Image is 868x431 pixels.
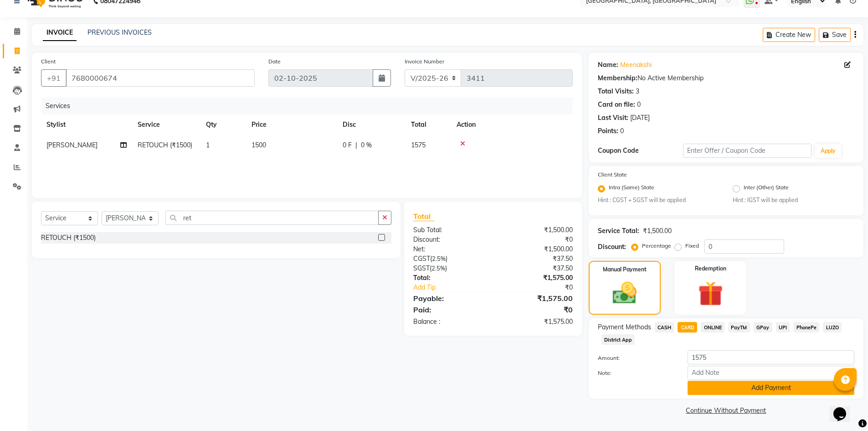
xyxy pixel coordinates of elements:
div: ₹37.50 [493,254,580,264]
span: CASH [655,322,674,332]
div: Discount: [406,235,493,244]
label: Percentage [642,242,671,250]
span: 0 % [361,140,372,150]
span: GPay [754,322,772,332]
button: Add Payment [688,381,854,395]
th: Action [451,114,573,135]
button: Create New [763,28,815,42]
div: Service Total: [598,226,639,236]
label: Manual Payment [603,265,647,274]
span: 2.5% [432,255,446,262]
label: Client State [598,171,627,179]
div: Points: [598,126,618,136]
div: ( ) [406,264,493,273]
span: UPI [776,322,790,332]
a: Continue Without Payment [591,406,862,415]
th: Total [406,114,451,135]
th: Stylist [41,114,132,135]
span: LUZO [823,322,842,332]
a: Add Tip [406,283,507,292]
span: CGST [413,254,430,263]
div: Coupon Code [598,146,683,156]
div: Last Visit: [598,113,628,123]
div: Total: [406,273,493,283]
input: Add Note [688,366,854,380]
span: ONLINE [701,322,724,332]
a: INVOICE [43,25,77,41]
label: Inter (Other) State [744,183,789,194]
th: Qty [200,114,246,135]
div: Paid: [406,304,493,315]
button: Apply [815,144,841,158]
th: Service [132,114,200,135]
input: Search or Scan [165,211,379,225]
label: Amount: [591,354,681,362]
div: RETOUCH (₹1500) [41,233,96,243]
div: ₹37.50 [493,264,580,273]
span: CARD [678,322,697,332]
a: PREVIOUS INVOICES [87,28,152,36]
div: 0 [620,126,624,136]
div: Sub Total: [406,225,493,235]
th: Price [246,114,337,135]
div: Balance : [406,317,493,327]
button: +91 [41,69,67,87]
div: ₹1,575.00 [493,293,580,304]
span: RETOUCH (₹1500) [138,141,192,149]
div: Membership: [598,73,637,83]
span: District App [601,334,635,345]
div: Payable: [406,293,493,304]
label: Invoice Number [405,57,444,66]
div: 3 [636,87,639,96]
div: Total Visits: [598,87,634,96]
label: Intra (Same) State [609,183,654,194]
span: PhonePe [793,322,819,332]
a: Meenakshi [620,60,652,70]
div: Card on file: [598,100,635,109]
div: No Active Membership [598,73,854,83]
label: Date [268,57,281,66]
span: Payment Methods [598,322,651,332]
small: Hint : CGST + SGST will be applied [598,196,719,204]
span: 1500 [252,141,266,149]
img: _gift.svg [690,278,731,309]
input: Search by Name/Mobile/Email/Code [66,69,255,87]
input: Amount [688,350,854,364]
label: Redemption [695,265,726,273]
small: Hint : IGST will be applied [733,196,854,204]
button: Save [819,28,851,42]
span: 0 F [343,140,352,150]
div: ( ) [406,254,493,264]
div: ₹0 [493,235,580,244]
span: 1575 [411,141,426,149]
img: _cash.svg [605,279,644,307]
div: ₹1,575.00 [493,273,580,283]
span: SGST [413,264,430,272]
label: Fixed [685,242,699,250]
span: 2.5% [431,265,445,272]
div: ₹0 [493,304,580,315]
iframe: chat widget [830,395,859,422]
div: ₹0 [508,283,580,292]
div: ₹1,500.00 [493,244,580,254]
div: ₹1,575.00 [493,317,580,327]
div: [DATE] [630,113,650,123]
span: | [355,140,357,150]
div: Net: [406,244,493,254]
span: [PERSON_NAME] [46,141,98,149]
input: Enter Offer / Coupon Code [683,144,812,158]
div: Services [42,98,580,114]
div: Name: [598,60,618,70]
th: Disc [337,114,406,135]
label: Client [41,57,56,66]
span: PayTM [728,322,750,332]
span: Total [413,212,434,221]
div: ₹1,500.00 [493,225,580,235]
div: ₹1,500.00 [643,226,672,236]
div: 0 [637,100,641,109]
span: 1 [206,141,210,149]
label: Note: [591,369,681,377]
div: Discount: [598,242,626,252]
